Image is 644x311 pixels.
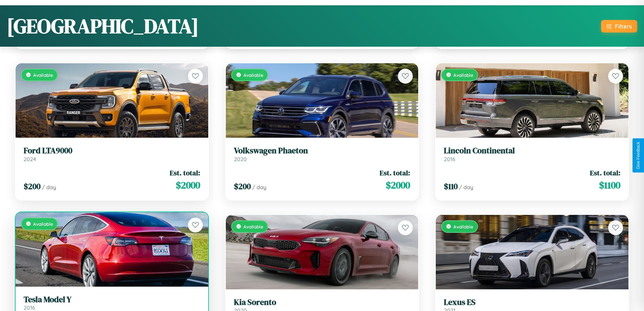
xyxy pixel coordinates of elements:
span: $ 200 [234,181,251,192]
h3: Kia Sorento [234,297,410,307]
a: Volkswagen Phaeton2020 [234,146,410,162]
span: $ 2000 [386,178,410,192]
h3: Lincoln Continental [444,146,620,156]
span: / day [459,184,473,191]
span: 2024 [24,156,36,162]
span: $ 1100 [599,178,620,192]
span: Available [453,72,473,78]
span: $ 2000 [176,178,200,192]
span: Available [33,221,53,227]
div: Filters [615,23,632,30]
span: $ 110 [444,181,458,192]
span: Available [243,72,263,78]
span: Est. total: [380,168,410,178]
span: 2016 [24,304,35,311]
span: Available [33,72,53,78]
h3: Lexus ES [444,297,620,307]
h3: Ford LTA9000 [24,146,200,156]
h3: Tesla Model Y [24,295,200,305]
button: Filters [601,20,637,32]
span: 2016 [444,156,455,162]
h1: [GEOGRAPHIC_DATA] [7,12,199,40]
span: Available [243,224,263,229]
span: Est. total: [170,168,200,178]
span: 2020 [234,156,247,162]
h3: Volkswagen Phaeton [234,146,410,156]
span: Est. total: [590,168,620,178]
span: / day [42,184,56,191]
div: Give Feedback [636,142,641,169]
a: Ford LTA90002024 [24,146,200,162]
span: / day [252,184,266,191]
a: Lincoln Continental2016 [444,146,620,162]
span: Available [453,224,473,229]
span: $ 200 [24,181,41,192]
